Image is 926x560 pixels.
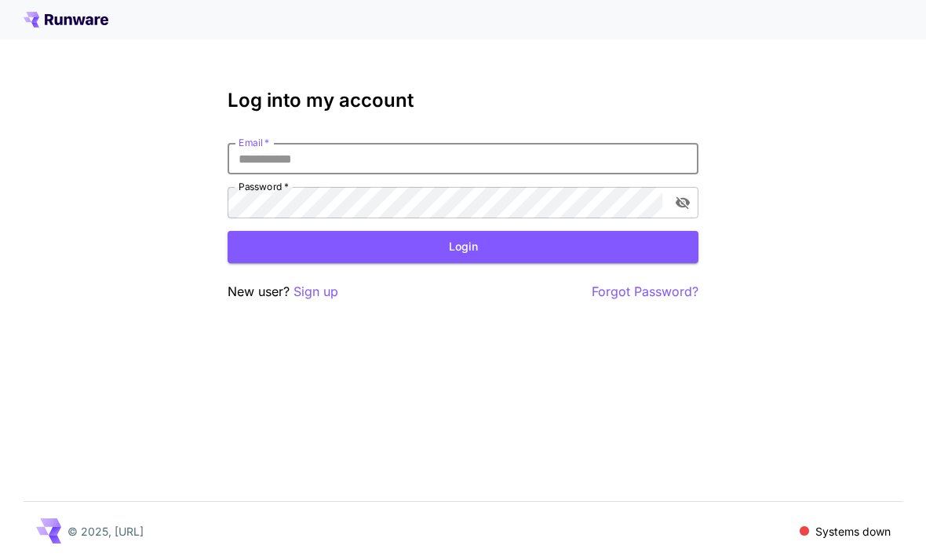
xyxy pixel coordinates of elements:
[592,282,698,302] button: Forgot Password?
[228,231,698,263] button: Login
[815,523,891,540] p: Systems down
[239,180,289,193] label: Password
[228,282,338,302] p: New user?
[239,136,269,149] label: Email
[67,523,144,540] p: © 2025, [URL]
[669,188,697,217] button: toggle password visibility
[293,282,338,302] button: Sign up
[228,90,698,112] h3: Log into my account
